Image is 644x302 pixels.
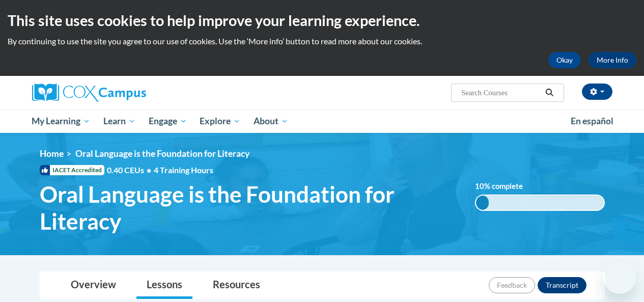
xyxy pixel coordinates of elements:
a: Lessons [136,272,192,299]
h2: This site uses cookies to help improve your learning experience. [8,10,636,31]
a: About [247,109,295,133]
a: Explore [193,109,247,133]
span: About [254,115,288,127]
span: Oral Language is the Foundation for Literacy [75,148,249,159]
button: Okay [548,52,581,68]
div: Main menu [24,109,620,133]
button: Feedback [489,277,535,293]
button: Account Settings [582,84,612,100]
span: En español [571,116,613,126]
span: Oral Language is the Foundation for Literacy [40,181,460,235]
img: Cox Campus [32,84,146,102]
span: • [147,165,151,175]
span: Learn [103,115,135,127]
label: % complete [475,181,534,192]
button: Transcript [538,277,586,293]
div: 10% [476,196,489,210]
button: Search [542,87,557,99]
input: Search Courses [460,87,542,99]
span: Explore [200,115,240,127]
span: 0.40 CEUs [107,164,154,176]
span: My Learning [32,115,90,127]
a: Home [40,148,64,159]
a: En español [564,111,620,132]
span: Engage [149,115,187,127]
span: 10 [475,182,484,190]
a: Cox Campus [32,84,215,102]
a: Engage [142,109,193,133]
span: 4 Training Hours [154,165,213,175]
a: My Learning [25,109,97,133]
a: Overview [61,272,126,299]
a: Learn [97,109,142,133]
a: More Info [589,52,636,68]
p: By continuing to use the site you agree to our use of cookies. Use the ‘More info’ button to read... [8,36,636,47]
span: IACET Accredited [40,165,104,175]
a: Resources [203,272,270,299]
iframe: Button to launch messaging window [603,261,636,294]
